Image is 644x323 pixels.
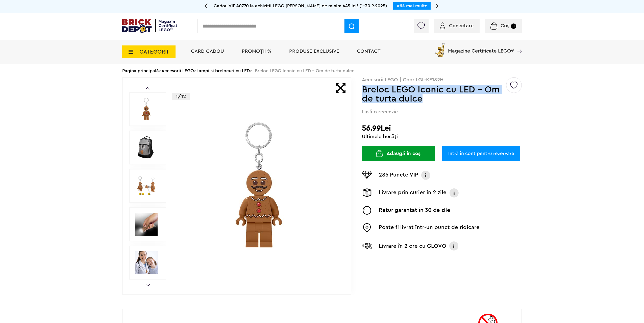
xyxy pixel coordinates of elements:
[379,206,450,215] p: Retur garantat în 30 de zile
[135,175,158,197] img: Breloc LEGO Iconic cu LED - Om de turta dulce LEGO LGL-KE182H
[362,188,372,197] img: Livrare
[172,93,190,100] p: 1/12
[139,49,168,55] span: CATEGORII
[289,49,339,54] a: Produse exclusive
[362,108,398,115] span: Lasă o recenzie
[379,242,446,250] p: Livrare în 2 ore cu GLOVO
[362,171,372,179] img: Puncte VIP
[357,49,381,54] a: Contact
[442,146,520,161] a: Intră în cont pentru rezervare
[135,98,158,120] img: Breloc LEGO Iconic cu LED - Om de turta dulce
[242,49,271,54] a: PROMOȚII %
[362,243,372,249] img: Livrare Glovo
[379,171,418,180] p: 285 Puncte VIP
[135,251,158,274] img: Lampi si brelocuri cu LED Breloc LEGO Iconic cu LED - Om de turta dulce
[449,241,459,251] img: Info livrare cu GLOVO
[362,77,522,82] p: Accesorii LEGO | Cod: LGL-KE182H
[146,87,150,89] a: Prev
[122,68,159,73] a: Pagina principală
[161,68,194,73] a: Accesorii LEGO
[122,64,522,77] div: > > > Breloc LEGO Iconic cu LED - Om de turta dulce
[362,124,522,133] h2: 56.99Lei
[511,23,516,29] small: 0
[501,23,509,28] span: Coș
[449,188,459,197] img: Info livrare prin curier
[362,223,372,232] img: Easybox
[449,23,474,28] span: Conectare
[135,136,158,159] img: Breloc LEGO Iconic cu LED - Om de turta dulce
[448,42,514,54] span: Magazine Certificate LEGO®
[196,68,250,73] a: Lampi si brelocuri cu LED
[195,122,323,250] img: Breloc LEGO Iconic cu LED - Om de turta dulce
[362,206,372,215] img: Returnare
[421,171,431,180] img: Info VIP
[362,134,522,139] div: Ultimele bucăți
[514,42,522,47] a: Magazine Certificate LEGO®
[191,49,224,54] a: Card Cadou
[379,188,447,197] p: Livrare prin curier în 2 zile
[379,223,480,232] p: Poate fi livrat într-un punct de ridicare
[214,4,387,8] span: Cadou VIP 40770 la achiziții LEGO [PERSON_NAME] de minim 445 lei! (1-30.9.2025)
[135,213,158,236] img: Seturi Lego Breloc LEGO Iconic cu LED - Om de turta dulce
[362,85,505,103] h1: Breloc LEGO Iconic cu LED - Om de turta dulce
[146,284,150,286] a: Next
[440,23,474,28] a: Conectare
[362,146,435,161] button: Adaugă în coș
[397,4,427,8] a: Află mai multe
